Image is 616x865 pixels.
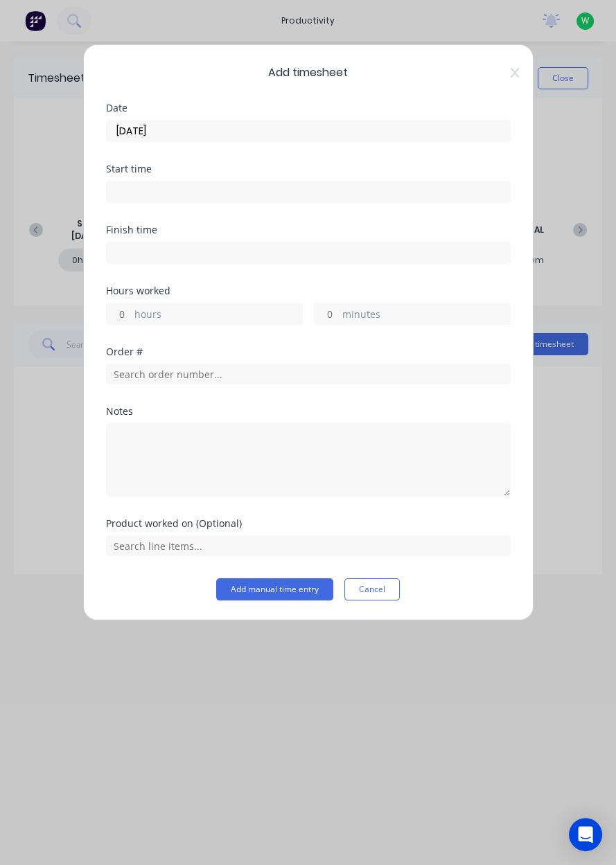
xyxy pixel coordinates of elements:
label: minutes [342,307,510,324]
button: Add manual time entry [216,578,333,600]
div: Notes [106,407,511,416]
div: Order # [106,347,511,357]
input: 0 [315,303,339,324]
div: Product worked on (Optional) [106,519,511,528]
div: Date [106,103,511,113]
button: Cancel [344,578,400,600]
input: Search order number... [106,364,511,384]
span: Add timesheet [106,64,511,81]
div: Open Intercom Messenger [569,818,602,851]
input: Search line items... [106,535,511,556]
